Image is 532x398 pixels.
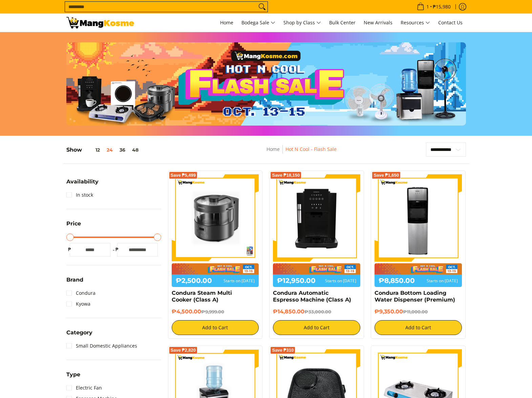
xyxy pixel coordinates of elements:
[66,330,92,340] summary: Open
[375,174,462,262] img: Condura Bottom Loading Water Dispenser (Premium)
[283,19,321,27] span: Shop by Class
[103,147,116,153] button: 24
[66,221,81,226] span: Price
[66,277,83,283] span: Brand
[171,348,196,352] span: Save ₱2,820
[171,173,196,177] span: Save ₱5,499
[172,174,259,262] img: Condura Steam Multi Cooker (Class A)
[326,14,359,32] a: Bulk Center
[66,147,142,153] h5: Show
[374,173,399,177] span: Save ₱1,650
[66,190,93,200] a: In stock
[66,382,102,393] a: Electric Fan
[172,308,259,315] h6: ₱4,500.00
[273,308,360,315] h6: ₱14,850.00
[238,14,279,32] a: Bodega Sale
[267,146,280,152] a: Home
[432,4,452,9] span: ₱15,980
[82,147,103,153] button: 12
[435,14,466,32] a: Contact Us
[257,2,268,12] button: Search
[401,19,430,27] span: Resources
[66,179,99,184] span: Availability
[329,19,356,26] span: Bulk Center
[415,3,453,10] span: •
[116,147,129,153] button: 36
[218,145,386,160] nav: Breadcrumbs
[66,179,99,190] summary: Open
[403,309,428,314] del: ₱11,000.00
[273,290,351,303] a: Condura Automatic Espresso Machine (Class A)
[114,246,121,253] span: ₱
[364,19,392,26] span: New Arrivals
[375,290,455,303] a: Condura Bottom Loading Water Dispenser (Premium)
[172,320,259,335] button: Add to Cart
[66,298,90,309] a: Kyowa
[425,4,430,9] span: 1
[438,19,463,26] span: Contact Us
[304,309,331,314] del: ₱33,000.00
[66,372,80,377] span: Type
[129,147,142,153] button: 48
[66,221,81,231] summary: Open
[66,17,134,28] img: DEALS GALORE: END OF MONTH MEGA BRAND FLASH SALE: CARRIER l Mang Kosme
[172,290,232,303] a: Condura Steam Multi Cooker (Class A)
[217,14,237,32] a: Home
[285,146,337,152] a: Hot N Cool - Flash Sale
[375,320,462,335] button: Add to Cart
[273,320,360,335] button: Add to Cart
[66,246,73,253] span: ₱
[360,14,396,32] a: New Arrivals
[201,309,224,314] del: ₱9,999.00
[273,174,360,262] img: Condura Automatic Espresso Machine (Class A)
[66,330,92,335] span: Category
[66,372,80,382] summary: Open
[375,308,462,315] h6: ₱9,350.00
[397,14,433,32] a: Resources
[66,340,137,351] a: Small Domestic Appliances
[66,288,95,298] a: Condura
[280,14,324,32] a: Shop by Class
[272,173,300,177] span: Save ₱18,150
[241,19,275,27] span: Bodega Sale
[66,277,83,288] summary: Open
[220,19,233,26] span: Home
[272,348,294,352] span: Save ₱310
[141,14,466,32] nav: Main Menu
